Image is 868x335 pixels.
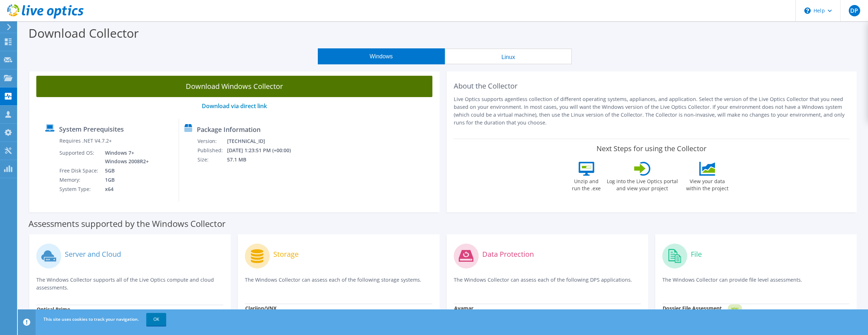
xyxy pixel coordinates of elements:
[43,316,139,322] span: This site uses cookies to track your navigation.
[59,185,100,194] td: System Type:
[146,313,166,326] a: OK
[606,176,678,192] label: Log into the Live Optics portal and view your project
[245,276,432,291] p: The Windows Collector can assess each of the following storage systems.
[227,155,300,164] td: 57.1 MB
[663,305,722,312] strong: Dossier File Assessment
[482,251,534,258] label: Data Protection
[454,82,850,90] h2: About the Collector
[227,137,300,146] td: [TECHNICAL_ID]
[65,251,121,258] label: Server and Cloud
[662,276,849,291] p: The Windows Collector can provide file level assessments.
[28,220,226,227] label: Assessments supported by the Windows Collector
[596,144,706,153] label: Next Steps for using the Collector
[273,251,299,258] label: Storage
[197,155,227,164] td: Size:
[59,148,100,166] td: Supported OS:
[59,166,100,175] td: Free Disk Space:
[37,306,70,313] strong: Optical Prime
[59,175,100,185] td: Memory:
[100,175,150,185] td: 1GB
[445,48,572,64] button: Linux
[691,251,702,258] label: File
[197,126,261,133] label: Package Information
[682,176,733,192] label: View your data within the project
[454,95,850,127] p: Live Optics supports agentless collection of different operating systems, appliances, and applica...
[245,305,277,312] strong: Clariion/VNX
[202,102,267,110] a: Download via direct link
[454,276,641,291] p: The Windows Collector can assess each of the following DPS applications.
[849,5,860,16] span: DP
[227,146,300,155] td: [DATE] 1:23:51 PM (+00:00)
[59,137,112,144] label: Requires .NET V4.7.2+
[804,7,811,14] svg: \n
[731,307,738,310] tspan: NEW!
[59,126,124,133] label: System Prerequisites
[36,276,223,292] p: The Windows Collector supports all of the Live Optics compute and cloud assessments.
[28,25,139,41] label: Download Collector
[100,148,150,166] td: Windows 7+ Windows 2008R2+
[570,176,603,192] label: Unzip and run the .exe
[100,185,150,194] td: x64
[318,48,445,64] button: Windows
[197,146,227,155] td: Published:
[36,76,432,97] a: Download Windows Collector
[197,137,227,146] td: Version:
[454,305,473,312] strong: Avamar
[100,166,150,175] td: 5GB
